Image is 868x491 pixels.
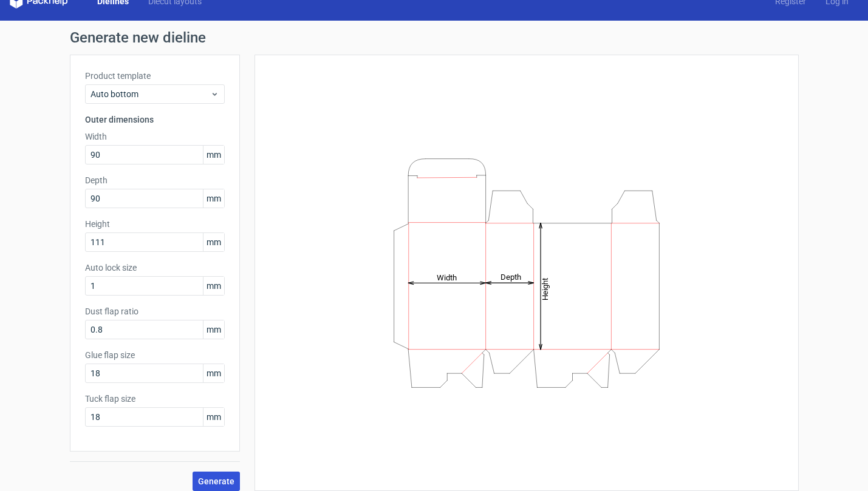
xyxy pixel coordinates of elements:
[85,262,225,274] label: Auto lock size
[203,233,224,251] span: mm
[85,113,225,126] h3: Outer dimensions
[203,146,224,164] span: mm
[540,277,549,300] tspan: Height
[85,393,225,405] label: Tuck flap size
[85,218,225,230] label: Height
[203,320,224,339] span: mm
[85,349,225,361] label: Glue flap size
[436,273,456,282] tspan: Width
[203,189,224,208] span: mm
[85,130,225,143] label: Width
[85,174,225,186] label: Depth
[85,70,225,82] label: Product template
[203,408,224,426] span: mm
[193,472,240,491] button: Generate
[85,305,225,317] label: Dust flap ratio
[91,88,210,100] span: Auto bottom
[500,273,521,282] tspan: Depth
[203,364,224,382] span: mm
[70,30,799,45] h1: Generate new dieline
[203,277,224,295] span: mm
[198,477,234,486] span: Generate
